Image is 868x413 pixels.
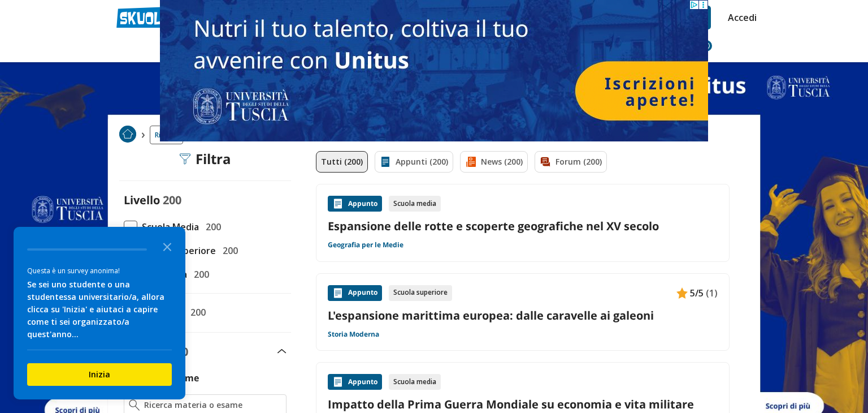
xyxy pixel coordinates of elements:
a: Forum (200) [535,151,607,173]
a: Tutti (200) [316,151,368,173]
button: Inizia [27,363,172,386]
span: (1) [706,286,718,300]
img: Home [119,126,136,143]
img: Appunti contenuto [676,287,688,299]
span: 200 [189,267,209,282]
img: Apri e chiudi sezione [277,349,287,354]
img: Appunti contenuto [332,376,344,388]
img: Appunti contenuto [332,198,344,209]
div: Se sei uno studente o una studentessa universitario/a, allora clicca su 'Inizia' e aiutaci a capi... [27,278,172,341]
img: Ricerca materia o esame [129,399,140,411]
button: Close the survey [156,235,179,257]
div: Questa è un survey anonima! [27,265,172,276]
a: Ricerca [150,126,183,144]
div: Appunto [328,374,382,390]
div: Survey [14,227,185,399]
span: Scuola Media [137,220,199,234]
img: News filtro contenuto [465,156,476,167]
div: Appunto [328,285,382,301]
a: Geografia per le Medie [328,240,403,249]
span: 200 [201,220,221,234]
span: 200 [186,305,206,320]
a: Espansione delle rotte e scoperte geografiche nel XV secolo [328,218,718,234]
div: Filtra [180,151,231,167]
a: Home [119,126,136,144]
span: 200 [218,243,238,258]
input: Ricerca materia o esame [144,399,281,411]
div: Appunto [328,196,382,212]
img: Appunti contenuto [332,287,344,299]
div: Scuola media [389,196,441,212]
img: Filtra filtri mobile [180,153,191,165]
a: Storia Moderna [328,330,379,339]
a: Impatto della Prima Guerra Mondiale su economia e vita militare [328,397,718,412]
span: 5/5 [690,286,704,300]
span: 200 [163,192,181,208]
div: Scuola media [389,374,441,390]
a: News (200) [460,151,528,173]
img: Forum filtro contenuto [540,156,551,167]
a: L'espansione marittima europea: dalle caravelle ai galeoni [328,308,718,323]
a: Accedi [728,6,752,29]
div: Scuola superiore [389,285,452,301]
a: Appunti (200) [375,151,453,173]
img: Appunti filtro contenuto [380,156,391,167]
label: Livello [124,192,160,208]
